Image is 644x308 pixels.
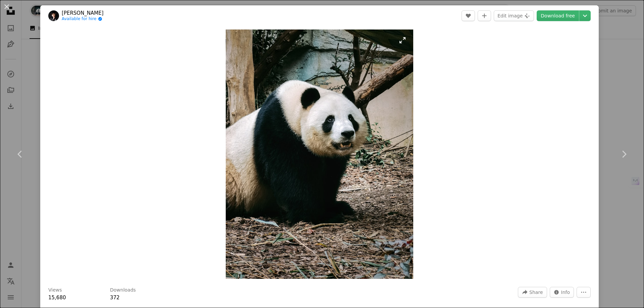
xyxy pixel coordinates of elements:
[537,10,579,21] a: Download free
[529,287,543,297] span: Share
[462,10,475,21] button: Like
[226,29,413,279] img: a panda bear sitting on the ground next to a tree
[494,10,534,21] button: Edit image
[62,16,104,22] a: Available for hire
[48,295,66,301] span: 15,680
[604,122,644,186] a: Next
[550,287,574,298] button: Stats about this image
[561,287,570,297] span: Info
[48,287,62,294] h3: Views
[518,287,547,298] button: Share this image
[62,10,104,16] a: [PERSON_NAME]
[110,295,120,301] span: 372
[110,287,136,294] h3: Downloads
[226,29,413,279] button: Zoom in on this image
[579,10,591,21] button: Choose download size
[478,10,491,21] button: Add to Collection
[48,10,59,21] img: Go to wu yi's profile
[577,287,591,298] button: More Actions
